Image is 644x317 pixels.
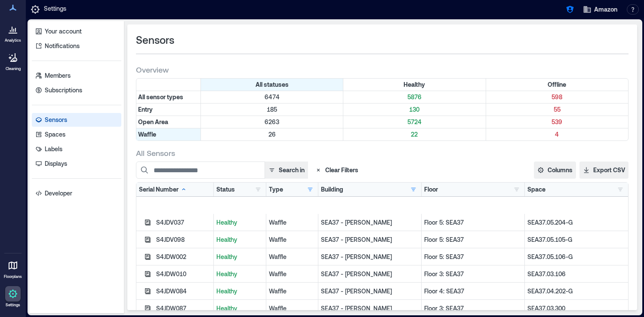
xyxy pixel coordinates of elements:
p: 598 [488,93,626,101]
p: SEA37 - [PERSON_NAME] [321,270,419,278]
p: SEA37 - [PERSON_NAME] [321,235,419,244]
p: Settings [44,4,66,15]
p: SEA37 - [PERSON_NAME] [321,304,419,313]
button: Search in [265,162,308,179]
p: Analytics [5,38,21,43]
p: 6474 [203,93,341,101]
p: Floorplans [4,274,22,279]
div: Waffle [269,218,316,227]
p: SEA37.04.202-G [527,287,626,296]
a: Settings [3,283,23,310]
div: Waffle [269,287,316,296]
p: Healthy [216,287,263,296]
div: Waffle [269,304,316,313]
a: Spaces [32,128,121,141]
p: Developer [45,189,72,198]
p: Floor 5: SEA37 [424,235,522,244]
div: Serial Number [139,185,187,194]
p: Healthy [216,304,263,313]
p: Healthy [216,253,263,261]
button: Columns [534,162,576,179]
p: Healthy [216,235,263,244]
p: Floor 4: SEA37 [424,287,522,296]
p: 4 [488,130,626,139]
div: S4JDW084 [156,287,211,296]
p: 22 [345,130,484,139]
div: S4JDW010 [156,270,211,278]
p: Your account [45,27,82,36]
div: Filter by Type: Waffle & Status: Healthy [343,128,486,140]
p: SEA37 - [PERSON_NAME] [321,287,419,296]
div: Filter by Type: Waffle & Status: Offline [486,128,628,140]
p: 185 [203,105,341,114]
a: Sensors [32,113,121,127]
p: Subscriptions [45,86,82,94]
p: Floor 5: SEA37 [424,218,522,227]
div: Filter by Type: Open Area [136,116,201,128]
p: Sensors [45,116,67,124]
p: SEA37 - [PERSON_NAME] [321,253,419,261]
div: Filter by Type: Entry & Status: Offline [486,104,628,116]
div: Filter by Type: Open Area & Status: Offline [486,116,628,128]
p: SEA37.05.105-G [527,235,626,244]
p: Members [45,71,71,80]
div: Filter by Type: Open Area & Status: Healthy [343,116,486,128]
span: Overview [136,64,169,75]
a: Developer [32,186,121,200]
span: Amazon [594,5,617,14]
button: Amazon [580,3,620,16]
span: All Sensors [136,148,175,158]
p: Healthy [216,270,263,278]
p: Floor 3: SEA37 [424,270,522,278]
p: 5876 [345,93,484,101]
p: SEA37.05.106-G [527,253,626,261]
a: Members [32,69,121,82]
a: Notifications [32,39,121,53]
p: Floor 3: SEA37 [424,304,522,313]
div: Waffle [269,235,316,244]
p: 130 [345,105,484,114]
div: S4JDW002 [156,253,211,261]
p: 5724 [345,118,484,126]
a: Subscriptions [32,83,121,97]
a: Displays [32,157,121,171]
div: Filter by Type: Waffle (active - click to clear) [136,128,201,140]
p: Displays [45,159,67,168]
p: Settings [6,302,20,308]
div: Filter by Status: Healthy [343,79,486,91]
p: SEA37.03.300 [527,304,626,313]
div: Building [321,185,343,194]
p: 6263 [203,118,341,126]
div: Status [216,185,235,194]
p: Labels [45,145,62,153]
a: Cleaning [2,47,24,74]
div: Filter by Type: Entry & Status: Healthy [343,104,486,116]
button: Export CSV [579,162,629,179]
div: Waffle [269,270,316,278]
div: S4JDV037 [156,218,211,227]
div: Floor [424,185,438,194]
p: 539 [488,118,626,126]
button: Clear Filters [311,162,362,179]
p: SEA37.03.106 [527,270,626,278]
div: S4JDV098 [156,235,211,244]
div: Type [269,185,283,194]
div: Waffle [269,253,316,261]
a: Floorplans [1,255,25,282]
p: Notifications [45,42,80,50]
p: 55 [488,105,626,114]
a: Labels [32,142,121,156]
p: SEA37 - [PERSON_NAME] [321,218,419,227]
div: S4JDW087 [156,304,211,313]
a: Analytics [2,19,24,46]
div: Filter by Status: Offline [486,79,628,91]
p: SEA37.05.204-G [527,218,626,227]
div: Space [527,185,545,194]
div: All sensor types [136,91,201,103]
p: Healthy [216,218,263,227]
p: 26 [203,130,341,139]
a: Your account [32,24,121,38]
p: Spaces [45,130,65,139]
p: Floor 5: SEA37 [424,253,522,261]
div: Filter by Type: Entry [136,104,201,116]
